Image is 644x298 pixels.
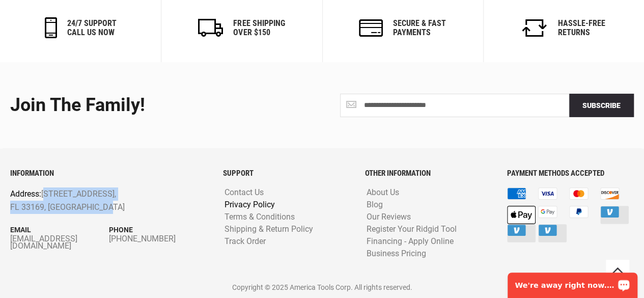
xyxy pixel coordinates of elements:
a: Track Order [222,237,268,247]
a: [PHONE_NUMBER] [109,235,208,242]
a: Register Your Ridgid Tool [364,225,459,234]
h6: OTHER INFORMATION [365,169,492,178]
p: Phone [109,224,208,235]
p: Email [10,224,109,235]
p: Copyright © 2025 America Tools Corp. All rights reserved. [10,282,634,293]
a: Privacy Policy [222,200,277,210]
h6: Hassle-Free Returns [557,19,605,37]
span: Subscribe [582,101,621,110]
h6: INFORMATION [10,169,208,178]
a: Our Reviews [364,212,413,222]
span: Address: [10,189,41,199]
h6: Free Shipping Over $150 [233,19,285,37]
a: [EMAIL_ADDRESS][DOMAIN_NAME] [10,235,109,250]
div: Join the Family! [10,95,315,116]
p: [STREET_ADDRESS], FL 33169, [GEOGRAPHIC_DATA] [10,187,169,213]
a: Shipping & Return Policy [222,225,316,234]
button: Subscribe [569,94,634,117]
h6: SUPPORT [223,169,350,178]
a: Terms & Conditions [222,212,297,222]
iframe: LiveChat chat widget [501,266,644,298]
a: Contact Us [222,188,266,198]
h6: PAYMENT METHODS ACCEPTED [507,169,634,178]
h6: secure & fast payments [393,19,446,37]
a: Blog [364,200,385,210]
a: Financing - Apply Online [364,237,456,247]
a: About Us [364,188,402,198]
a: Business Pricing [364,249,429,259]
h6: 24/7 support call us now [67,19,117,37]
